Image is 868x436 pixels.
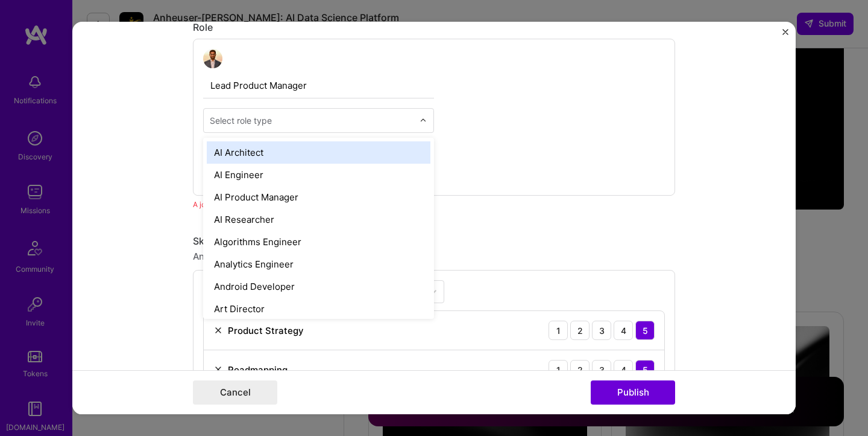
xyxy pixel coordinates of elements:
[193,198,675,211] div: A job role is required
[614,360,633,379] div: 4
[213,325,223,335] img: Remove
[570,321,590,340] div: 2
[203,73,434,98] input: Role Name
[213,365,223,374] img: Remove
[782,29,788,42] button: Close
[207,253,430,275] div: Analytics Engineer
[591,380,675,405] button: Publish
[207,164,430,186] div: AI Engineer
[614,321,633,340] div: 4
[635,360,655,379] div: 5
[592,321,611,340] div: 3
[193,235,675,248] div: Skills used — Add up to 12 skills
[549,321,568,340] div: 1
[193,250,675,263] div: Any new skills will be added to your profile.
[635,321,655,340] div: 5
[592,360,611,379] div: 3
[210,114,272,127] div: Select role type
[420,117,427,124] img: drop icon
[207,186,430,208] div: AI Product Manager
[228,324,304,337] div: Product Strategy
[193,380,277,405] button: Cancel
[549,360,568,379] div: 1
[207,275,430,298] div: Android Developer
[207,231,430,253] div: Algorithms Engineer
[207,208,430,231] div: AI Researcher
[207,298,430,320] div: Art Director
[228,364,288,376] div: Roadmapping
[570,360,590,379] div: 2
[207,141,430,164] div: AI Architect
[193,21,675,34] div: Role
